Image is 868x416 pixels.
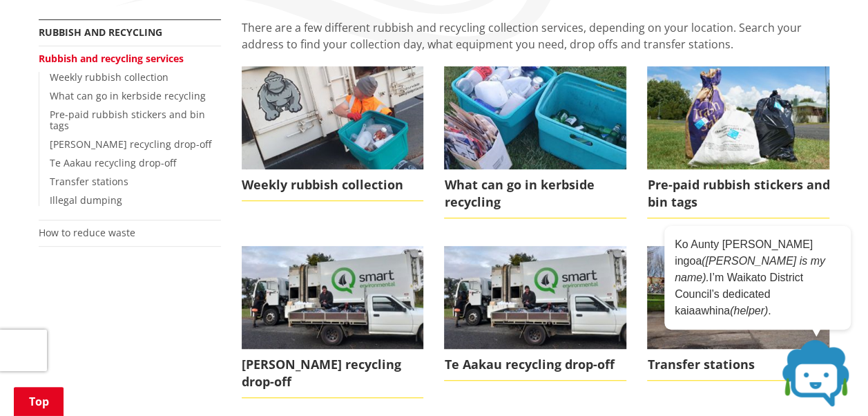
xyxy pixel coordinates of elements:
[647,246,829,381] a: Transfer stations
[242,169,424,201] span: Weekly rubbish collection
[242,349,424,398] span: [PERSON_NAME] recycling drop-off
[242,66,424,169] img: Recycling collection
[444,66,626,218] a: What can go in kerbside recycling
[39,52,184,65] a: Rubbish and recycling services
[647,349,829,381] span: Transfer stations
[647,66,829,218] a: Pre-paid rubbish stickers and bin tags
[242,66,424,201] a: Weekly rubbish collection
[50,138,211,151] a: [PERSON_NAME] recycling drop-off
[50,108,205,133] a: Pre-paid rubbish stickers and bin tags
[675,255,825,283] em: ([PERSON_NAME] is my name).
[242,19,830,53] p: There are a few different rubbish and recycling collection services, depending on your location. ...
[444,246,626,381] a: Te Aakau recycling drop-off
[444,349,626,381] span: Te Aakau recycling drop-off
[242,246,424,398] a: [PERSON_NAME] recycling drop-off
[14,387,64,416] a: Top
[242,246,424,348] img: Glen Murray drop-off (1)
[444,246,626,348] img: Glen Murray drop-off (1)
[50,175,128,188] a: Transfer stations
[39,26,162,39] a: Rubbish and recycling
[730,305,768,316] em: (helper)
[647,169,829,218] span: Pre-paid rubbish stickers and bin tags
[50,89,206,102] a: What can go in kerbside recycling
[50,70,168,84] a: Weekly rubbish collection
[444,169,626,218] span: What can go in kerbside recycling
[647,246,829,348] img: Transfer station
[50,193,122,207] a: Illegal dumping
[444,66,626,169] img: kerbside recycling
[675,236,840,319] p: Ko Aunty [PERSON_NAME] ingoa I’m Waikato District Council’s dedicated kaiaawhina .
[39,226,135,239] a: How to reduce waste
[50,156,176,169] a: Te Aakau recycling drop-off
[647,66,829,169] img: Bins bags and tags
